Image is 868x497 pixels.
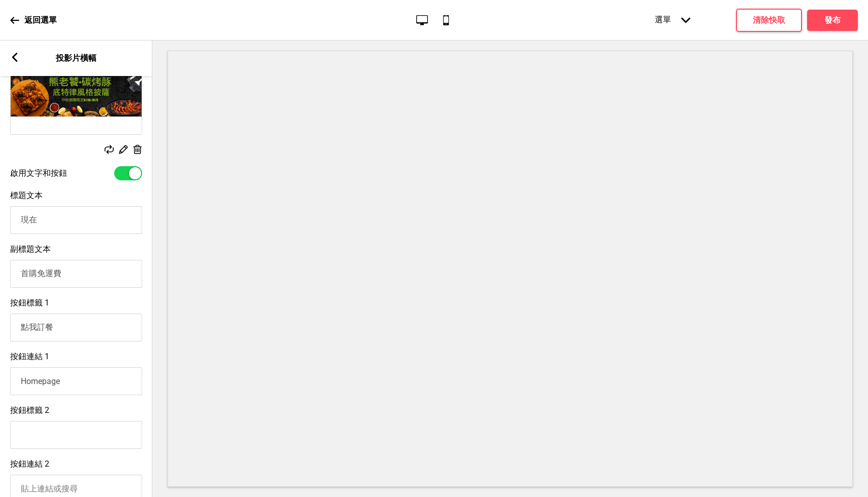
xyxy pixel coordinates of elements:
font: 按鈕標籤 1 [10,298,49,308]
font: 清除快取 [753,15,785,25]
img: 影像 [11,44,142,134]
font: 投影片橫幅 [56,53,96,63]
a: 返回選單 [10,7,57,34]
font: 按鈕連結 2 [10,459,49,469]
font: 副標題文本 [10,244,51,254]
font: 發布 [824,15,841,25]
button: 清除快取 [736,9,802,32]
font: 選單 [655,15,671,24]
font: 啟用文字和按鈕 [10,168,67,178]
font: 標題文本 [10,190,43,200]
font: 按鈕連結 1 [10,352,49,361]
button: 發布 [807,10,858,31]
input: 貼上連結或搜尋 [10,367,142,395]
font: 按鈕標籤 2 [10,405,49,415]
font: 返回選單 [24,15,57,25]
